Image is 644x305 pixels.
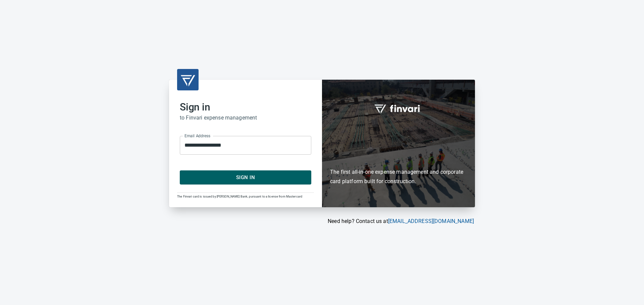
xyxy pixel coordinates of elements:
h2: Sign in [180,101,311,113]
span: The Finvari card is issued by [PERSON_NAME] Bank, pursuant to a license from Mastercard [177,195,302,198]
a: [EMAIL_ADDRESS][DOMAIN_NAME] [388,218,474,224]
img: transparent_logo.png [180,72,196,88]
div: Finvari [322,80,475,207]
button: Sign In [180,170,311,184]
span: Sign In [187,173,304,182]
h6: The first all-in-one expense management and corporate card platform built for construction. [330,129,467,186]
h6: to Finvari expense management [180,113,311,123]
img: fullword_logo_white.png [373,101,424,116]
p: Need help? Contact us at [169,217,474,225]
